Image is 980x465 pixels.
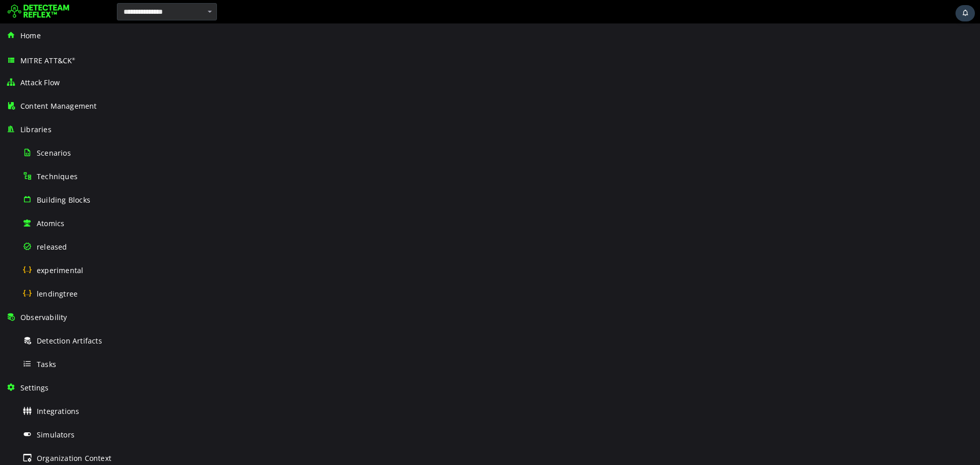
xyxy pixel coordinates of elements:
[37,148,71,158] span: Scenarios
[37,172,78,181] span: Techniques
[20,125,52,134] span: Libraries
[37,336,102,346] span: Detection Artifacts
[37,265,83,275] span: experimental
[37,406,79,416] span: Integrations
[37,430,75,439] span: Simulators
[37,359,56,369] span: Tasks
[955,5,975,21] div: Task Notifications
[37,218,64,228] span: Atomics
[20,312,67,322] span: Observability
[8,4,69,20] img: Detecteam logo
[20,383,49,393] span: Settings
[72,57,75,61] sup: ®
[20,31,41,40] span: Home
[37,453,111,463] span: Organization Context
[20,78,60,87] span: Attack Flow
[37,289,78,299] span: lendingtree
[37,242,67,252] span: released
[20,101,97,111] span: Content Management
[37,195,90,205] span: Building Blocks
[20,56,76,65] span: MITRE ATT&CK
